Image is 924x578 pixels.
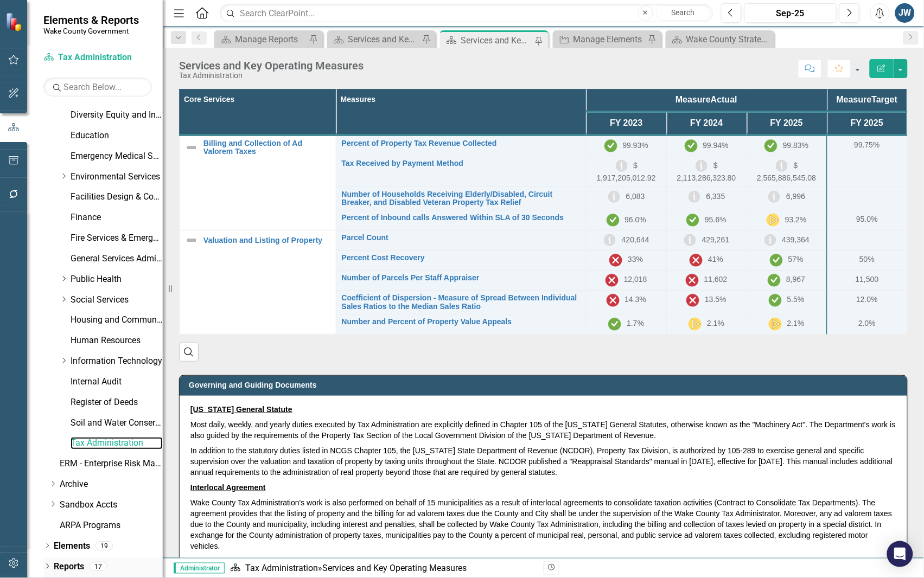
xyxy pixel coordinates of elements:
[708,255,723,264] span: 41%
[770,254,783,267] img: On Track
[705,296,727,304] span: 13.5%
[71,396,163,409] a: Register of Deeds
[336,271,586,291] td: Double-Click to Edit Right Click for Context Menu
[43,27,139,35] small: Wake County Government
[190,557,209,566] u: IAAO
[203,236,330,245] a: Valuation and Listing of Property
[855,140,880,149] span: 99.75%
[686,294,699,307] img: Off Track
[783,140,808,149] span: 99.83%
[656,5,710,21] button: Search
[71,130,163,142] a: Education
[597,160,656,182] span: $ 1,917,205,012.92
[330,33,419,46] a: Services and Key Operating Measures
[71,335,163,347] a: Human Resources
[622,235,649,244] span: 420,644
[60,499,163,511] a: Sandbox Accts
[342,159,581,168] a: Tax Received by Payment Method
[607,294,620,307] img: Off Track
[608,318,621,331] img: On Track
[342,318,581,326] a: Number and Percent of Property Value Appeals
[180,230,336,335] td: Double-Click to Edit Right Click for Context Menu
[60,519,163,532] a: ARPA Programs
[684,234,697,247] img: Information Only
[856,295,878,304] span: 12.0%
[690,254,703,267] img: Off Track
[671,8,694,17] span: Search
[185,141,198,154] img: Not Defined
[342,294,581,311] a: Coefficient of Dispersion - Measure of Spread Between Individual Sales Ratios to the Median Sales...
[4,11,25,32] img: ClearPoint Strategy
[786,191,805,200] span: 6,996
[686,274,699,287] img: Off Track
[90,562,107,571] div: 17
[190,443,896,480] p: In addition to the statutory duties listed in NCGS Chapter 105, the [US_STATE] State Department o...
[189,381,902,389] h3: Governing and Guiding Documents
[230,562,536,575] div: »
[174,563,225,574] span: Administrator
[624,275,647,284] span: 12,018
[786,275,805,284] span: 8,967
[71,191,163,203] a: Facilities Design & Construction
[609,254,622,267] img: Off Track
[43,52,152,64] a: Tax Administration
[764,234,777,247] img: Information Only
[217,33,307,46] a: Manage Reports
[702,235,730,244] span: 429,261
[787,319,805,328] span: 2.1%
[342,139,581,147] a: Percent of Property Tax Revenue Collected
[60,478,163,491] a: Archive
[785,215,807,224] span: 93.2%
[336,291,586,314] td: Double-Click to Edit Right Click for Context Menu
[71,232,163,245] a: Fire Services & Emergency Management
[757,160,816,182] span: $ 2,565,886,545.08
[342,274,581,282] a: Number of Parcels Per Staff Appraiser
[856,275,879,284] span: 11,500
[71,273,163,286] a: Public Health
[628,255,643,264] span: 33%
[336,314,586,335] td: Double-Click to Edit Right Click for Context Menu
[573,33,645,46] div: Manage Elements
[342,214,581,222] a: Percent of Inbound calls Answered Within SLA of 30 Seconds
[71,109,163,121] a: Diversity Equity and Inclusion
[707,319,724,328] span: 2.1%
[190,495,896,554] p: Wake County Tax Administration's work is also performed on behalf of 15 municipalities as a resul...
[54,540,90,553] a: Elements
[71,171,163,183] a: Environmental Services
[71,294,163,306] a: Social Services
[685,139,698,152] img: On Track
[461,34,532,47] div: Services and Key Operating Measures
[603,234,616,247] img: Information Only
[245,563,318,573] a: Tax Administration
[71,253,163,265] a: General Services Administration
[608,190,621,203] img: Information Only
[336,251,586,271] td: Double-Click to Edit Right Click for Context Menu
[769,318,782,331] img: At Risk
[895,3,915,23] button: JW
[788,255,804,264] span: 57%
[782,235,810,244] span: 439,364
[190,417,896,443] p: Most daily, weekly, and yearly duties executed by Tax Administration are explicitly defined in Ch...
[764,139,778,152] img: On Track
[627,319,644,328] span: 1.7%
[703,140,729,149] span: 99.94%
[336,187,586,210] td: Double-Click to Edit Right Click for Context Menu
[607,214,620,227] img: On Track
[767,214,780,227] img: At Risk
[336,135,586,156] td: Double-Click to Edit Right Click for Context Menu
[235,33,307,46] div: Manage Reports
[71,417,163,429] a: Soil and Water Conservation
[706,191,725,200] span: 6,335
[668,33,772,46] a: Wake County Strategic Plan
[768,190,781,203] img: Information Only
[775,159,788,172] img: Information Only
[336,230,586,251] td: Double-Click to Edit Right Click for Context Menu
[688,190,701,203] img: Information Only
[625,296,647,304] span: 14.3%
[748,7,833,20] div: Sep-25
[60,458,163,470] a: ERM - Enterprise Risk Management Plan
[859,255,875,264] span: 50%
[54,561,84,573] a: Reports
[556,33,645,46] a: Manage Elements
[625,215,647,224] span: 96.0%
